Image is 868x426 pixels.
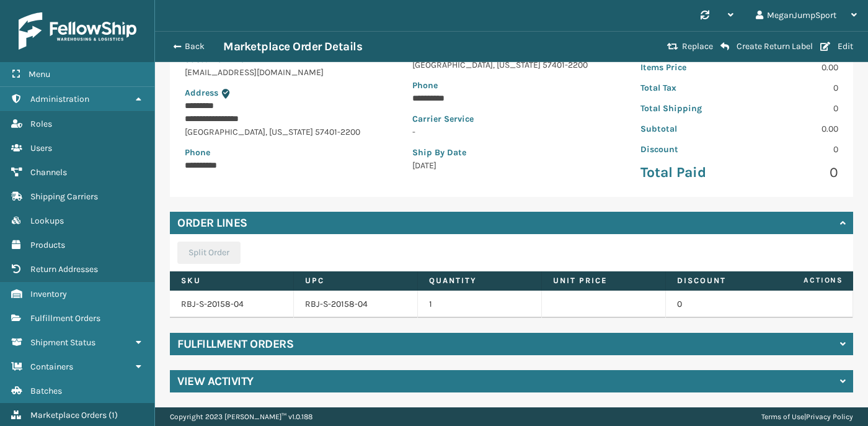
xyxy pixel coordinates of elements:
span: Channels [30,167,67,178]
td: RBJ-S-20158-04 [294,291,418,318]
span: Fulfillment Orders [30,313,100,324]
p: Ship By Date [412,146,610,159]
p: Copyright 2023 [PERSON_NAME]™ v 1.0.188 [170,407,312,426]
span: Products [30,240,65,250]
p: Carrier Service [412,112,610,125]
p: - [412,125,610,138]
a: Terms of Use [761,412,804,421]
button: Replace [663,41,717,52]
span: Menu [29,69,50,79]
span: Marketplace Orders [30,410,107,420]
span: ( 1 ) [108,410,118,420]
img: logo [19,12,136,50]
p: Phone [185,146,383,159]
button: Create Return Label [717,41,817,52]
h4: Order Lines [177,215,247,230]
p: 0 [746,143,838,156]
p: Discount [640,143,732,156]
span: Shipment Status [30,337,95,348]
span: Roles [30,119,52,129]
p: [GEOGRAPHIC_DATA] , [US_STATE] 57401-2200 [185,125,383,138]
span: Batches [30,386,62,396]
p: Total Paid [640,163,732,182]
label: Unit Price [553,275,654,286]
p: 0.00 [746,61,838,74]
p: [DATE] [412,159,610,172]
td: 1 [418,291,542,318]
p: 0 [746,163,838,182]
p: [GEOGRAPHIC_DATA] , [US_STATE] 57401-2200 [412,58,610,71]
span: Shipping Carriers [30,191,98,202]
h4: Fulfillment Orders [177,337,293,351]
p: 0.00 [746,122,838,135]
span: Administration [30,94,89,104]
label: UPC [305,275,406,286]
p: Items Price [640,61,732,74]
span: Return Addresses [30,264,98,274]
p: Total Shipping [640,102,732,115]
td: 0 [666,291,790,318]
h3: Marketplace Order Details [223,39,362,54]
h4: View Activity [177,374,254,389]
i: Replace [667,42,678,51]
p: Subtotal [640,122,732,135]
p: [EMAIL_ADDRESS][DOMAIN_NAME] [185,66,383,79]
span: Users [30,143,52,153]
button: Split Order [177,242,241,264]
p: Phone [412,79,610,92]
a: RBJ-S-20158-04 [181,299,244,309]
span: Lookups [30,215,64,226]
span: Inventory [30,289,67,299]
span: Actions [764,270,851,291]
p: Total Tax [640,81,732,94]
button: Edit [817,41,857,52]
p: 0 [746,81,838,94]
a: Privacy Policy [806,412,853,421]
label: Quantity [429,275,530,286]
div: | [761,407,853,426]
label: SKU [181,275,282,286]
button: Back [166,41,223,52]
span: Containers [30,361,73,372]
i: Create Return Label [720,42,729,52]
span: Address [185,88,218,98]
label: Discount [677,275,778,286]
i: Edit [820,42,830,51]
p: 0 [746,102,838,115]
